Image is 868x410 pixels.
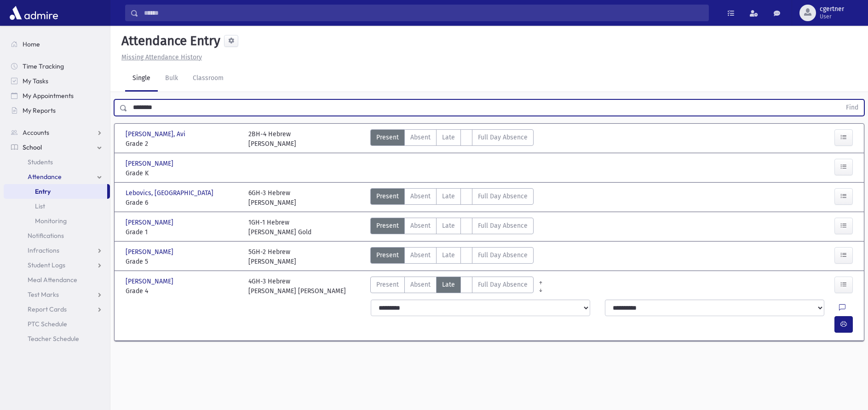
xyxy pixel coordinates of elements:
[4,59,110,74] a: Time Tracking
[376,133,399,142] span: Present
[478,280,528,289] span: Full Day Absence
[126,159,175,168] span: [PERSON_NAME]
[4,184,107,199] a: Entry
[28,320,67,328] span: PTC Schedule
[820,13,844,20] span: User
[4,155,110,169] a: Students
[410,250,431,260] span: Absent
[28,290,59,299] span: Test Marks
[23,62,64,70] span: Time Tracking
[4,258,110,272] a: Student Logs
[370,218,534,237] div: AttTypes
[138,5,708,21] input: Search
[118,33,220,49] h5: Attendance Entry
[376,280,399,289] span: Present
[126,277,175,286] span: [PERSON_NAME]
[28,231,64,240] span: Notifications
[4,199,110,214] a: List
[23,77,48,85] span: My Tasks
[410,133,431,142] span: Absent
[28,173,62,181] span: Attendance
[4,214,110,228] a: Monitoring
[4,125,110,140] a: Accounts
[118,53,202,61] a: Missing Attendance History
[840,100,864,115] button: Find
[126,257,239,266] span: Grade 5
[4,331,110,346] a: Teacher Schedule
[35,202,45,210] span: List
[126,198,239,208] span: Grade 6
[158,66,185,92] a: Bulk
[4,272,110,287] a: Meal Attendance
[410,280,431,289] span: Absent
[126,286,239,296] span: Grade 4
[4,302,110,317] a: Report Cards
[370,247,534,266] div: AttTypes
[28,276,77,284] span: Meal Attendance
[4,103,110,118] a: My Reports
[4,287,110,302] a: Test Marks
[4,243,110,258] a: Infractions
[28,261,65,269] span: Student Logs
[410,221,431,231] span: Absent
[4,88,110,103] a: My Appointments
[35,187,51,196] span: Entry
[376,191,399,201] span: Present
[370,188,534,208] div: AttTypes
[7,4,60,22] img: AdmirePro
[376,250,399,260] span: Present
[28,305,67,313] span: Report Cards
[4,228,110,243] a: Notifications
[248,277,346,296] div: 4GH-3 Hebrew [PERSON_NAME] [PERSON_NAME]
[28,335,79,343] span: Teacher Schedule
[35,217,67,225] span: Monitoring
[820,6,844,13] span: cgertner
[23,143,42,151] span: School
[4,317,110,331] a: PTC Schedule
[23,92,74,100] span: My Appointments
[4,169,110,184] a: Attendance
[442,280,455,289] span: Late
[126,188,215,198] span: Lebovics, [GEOGRAPHIC_DATA]
[126,168,239,178] span: Grade K
[185,66,231,92] a: Classroom
[370,277,534,296] div: AttTypes
[248,129,296,149] div: 2BH-4 Hebrew [PERSON_NAME]
[478,250,528,260] span: Full Day Absence
[442,221,455,231] span: Late
[376,221,399,231] span: Present
[126,129,187,139] span: [PERSON_NAME], Avi
[410,191,431,201] span: Absent
[126,227,239,237] span: Grade 1
[4,140,110,155] a: School
[126,139,239,149] span: Grade 2
[23,40,40,48] span: Home
[126,218,175,227] span: [PERSON_NAME]
[4,74,110,88] a: My Tasks
[478,221,528,231] span: Full Day Absence
[442,133,455,142] span: Late
[248,188,296,208] div: 6GH-3 Hebrew [PERSON_NAME]
[23,106,56,115] span: My Reports
[370,129,534,149] div: AttTypes
[28,246,59,254] span: Infractions
[28,158,53,166] span: Students
[248,247,296,266] div: 5GH-2 Hebrew [PERSON_NAME]
[23,128,49,137] span: Accounts
[442,250,455,260] span: Late
[121,53,202,61] u: Missing Attendance History
[248,218,311,237] div: 1GH-1 Hebrew [PERSON_NAME] Gold
[442,191,455,201] span: Late
[126,247,175,257] span: [PERSON_NAME]
[4,37,110,52] a: Home
[125,66,158,92] a: Single
[478,191,528,201] span: Full Day Absence
[478,133,528,142] span: Full Day Absence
